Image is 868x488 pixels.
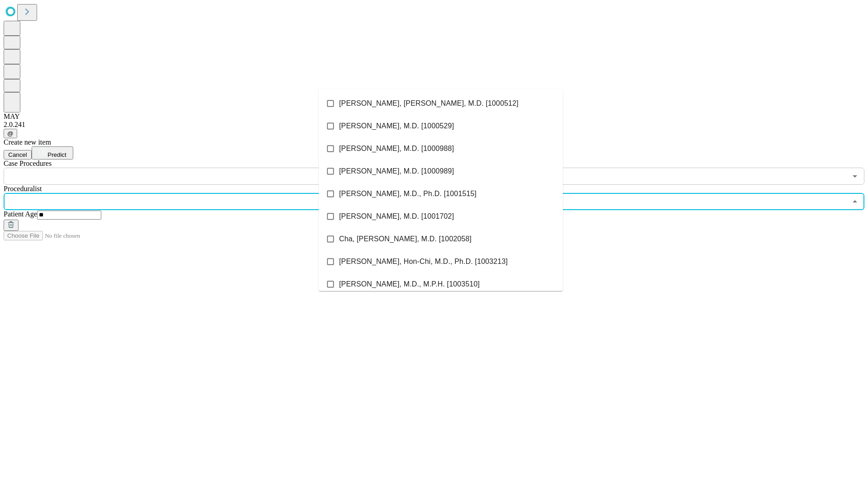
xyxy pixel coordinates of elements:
[4,185,42,192] span: Proceduralist
[4,160,52,167] span: Scheduled Procedure
[7,130,14,137] span: @
[4,150,32,160] button: Cancel
[339,166,454,177] span: [PERSON_NAME], M.D. [1000989]
[4,210,37,218] span: Patient Age
[47,151,66,158] span: Predict
[849,170,861,183] button: Open
[4,113,864,121] div: MAY
[339,121,454,131] span: [PERSON_NAME], M.D. [1000529]
[339,256,508,267] span: [PERSON_NAME], Hon-Chi, M.D., Ph.D. [1003213]
[32,146,73,160] button: Predict
[339,188,476,199] span: [PERSON_NAME], M.D., Ph.D. [1001515]
[339,211,454,222] span: [PERSON_NAME], M.D. [1001702]
[8,151,27,158] span: Cancel
[849,195,861,208] button: Close
[339,98,519,109] span: [PERSON_NAME], [PERSON_NAME], M.D. [1000512]
[4,138,51,146] span: Create new item
[339,279,480,290] span: [PERSON_NAME], M.D., M.P.H. [1003510]
[4,129,17,138] button: @
[4,121,864,129] div: 2.0.241
[339,143,454,154] span: [PERSON_NAME], M.D. [1000988]
[339,234,472,244] span: Cha, [PERSON_NAME], M.D. [1002058]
